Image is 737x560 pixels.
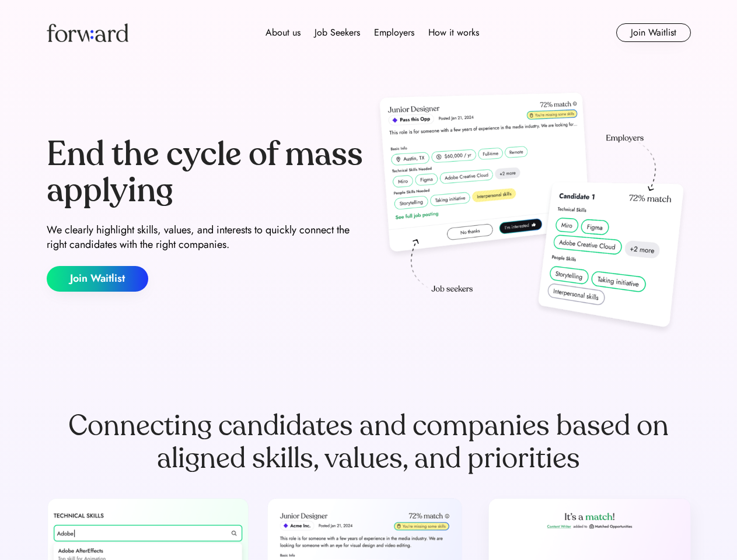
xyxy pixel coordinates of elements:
div: End the cycle of mass applying [47,136,364,208]
img: hero-image.png [373,89,691,339]
button: Join Waitlist [616,23,691,42]
div: Job Seekers [315,26,360,40]
div: Employers [374,26,414,40]
div: Connecting candidates and companies based on aligned skills, values, and priorities [47,409,691,475]
div: How it works [428,26,479,40]
div: We clearly highlight skills, values, and interests to quickly connect the right candidates with t... [47,223,364,252]
img: Forward logo [47,23,128,42]
div: About us [266,26,301,40]
button: Join Waitlist [47,266,148,292]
